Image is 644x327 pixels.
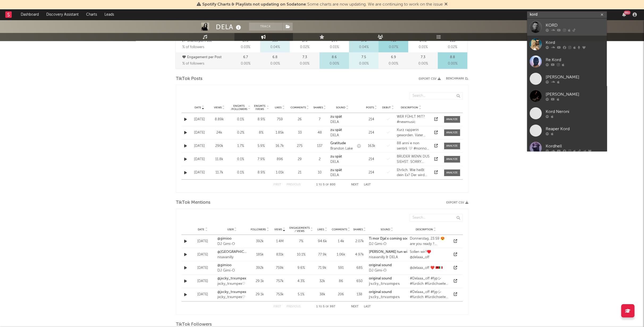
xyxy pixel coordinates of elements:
[419,38,427,44] p: 64.8
[211,117,228,122] div: 8.89k
[231,104,247,111] div: Engmts / Followers
[302,38,307,44] p: 175
[243,54,248,61] p: 6.7
[416,228,433,231] span: Description
[364,143,380,149] div: 163k
[272,143,288,149] div: 16.7k
[217,281,247,287] div: jxcky_trxumpex♡
[291,117,309,122] div: 26
[319,184,322,186] span: to
[231,170,251,175] div: 0.1 %
[369,290,400,300] a: original sound𝕛𝕩𝕔𝕜𝕪_𝕥𝕣𝕩𝕦𝕞𝕡𝕖𝕩
[397,141,430,151] div: 88 anni e non sentirli 🤍 #nonno #memories
[191,143,208,149] div: [DATE]
[369,241,411,247] div: DJ Gimi-O
[332,292,350,297] div: 206
[216,23,242,31] div: DELA
[289,265,313,271] div: 9.6 %
[316,279,329,284] div: 32k
[182,62,204,65] span: % of followers
[291,143,309,149] div: 275
[217,268,247,273] div: DJ Gimi-O
[272,38,278,44] p: 359
[546,126,604,132] div: Reaper Kord
[330,114,354,125] a: zu spätDELA
[391,54,396,61] p: 6.9
[366,106,374,109] span: Posts
[397,114,430,125] div: WER FÜHLT MIT? #newmusic
[359,44,369,50] span: 0.04 %
[191,292,215,297] div: [DATE]
[369,237,411,240] strong: Ti mor Djal x coming soon
[272,117,288,122] div: 759
[272,170,288,175] div: 1.01k
[243,38,248,44] p: 273
[369,295,400,300] div: 𝕛𝕩𝕔𝕜𝕪_𝕥𝕣𝕩𝕦𝕞𝕡𝕖𝕩
[527,139,607,156] a: Kordhell
[302,54,307,61] p: 7.3
[316,239,329,244] div: 94.6k
[191,157,208,162] div: [DATE]
[249,265,271,271] div: 392k
[353,292,366,297] div: 138
[272,54,277,61] p: 6.8
[253,143,269,149] div: 5.9 %
[527,36,607,53] a: Kord
[389,44,398,50] span: 0.07 %
[546,143,604,149] div: Kordhell
[546,57,604,63] div: Re Kord
[369,255,425,260] div: nisavanilly & DELA
[191,265,215,271] div: [DATE]
[450,54,455,61] p: 8.8
[217,236,247,241] a: @gimioo
[369,236,411,247] a: Ti mor Djal x coming soonDJ Gimi-O
[182,54,229,61] p: Engagement per Post
[527,11,607,18] input: Search for artists
[330,154,354,164] a: zu spätDELA
[191,170,208,175] div: [DATE]
[287,183,301,186] button: Previous
[330,173,354,178] div: DELA
[241,44,250,50] span: 0.03 %
[446,76,468,82] a: Benchmark
[369,263,392,273] a: original soundDJ Gimi-O
[191,239,215,244] div: [DATE]
[330,120,354,125] div: DELA
[527,70,607,87] a: [PERSON_NAME]
[330,44,339,50] span: 0.01 %
[332,252,350,257] div: 1.06k
[217,255,247,260] div: nisavanilly
[311,304,340,310] div: 1 5 997
[272,130,288,135] div: 1.85k
[369,249,425,260] a: [PERSON_NAME] tun wir uns weh ?nisavanilly & DELA
[43,9,82,20] a: Discovery Assistant
[364,170,380,175] div: 214
[82,9,101,20] a: Charts
[176,76,203,82] span: TikTok Posts
[361,38,367,44] p: 378
[330,155,342,158] strong: zu spät
[312,157,328,162] div: 2
[253,157,269,162] div: 7.9 %
[448,61,457,67] span: 0.00 %
[353,252,366,257] div: 4.97k
[332,279,350,284] div: 86
[351,183,359,186] button: Next
[313,106,323,109] span: Shares
[275,106,281,109] span: Likes
[353,265,366,271] div: 685
[331,38,337,44] p: 144
[624,11,630,15] div: 99 +
[273,252,287,257] div: 831k
[249,23,282,31] button: Track
[214,106,222,109] span: Views
[211,157,228,162] div: 11.8k
[316,265,329,271] div: 71.9k
[253,130,269,135] div: 8 %
[211,130,228,135] div: 24k
[330,142,346,145] strong: Gratitude
[316,292,329,297] div: 38k
[287,305,301,308] button: Previous
[217,241,247,247] div: DJ Gimi-O
[312,170,328,175] div: 10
